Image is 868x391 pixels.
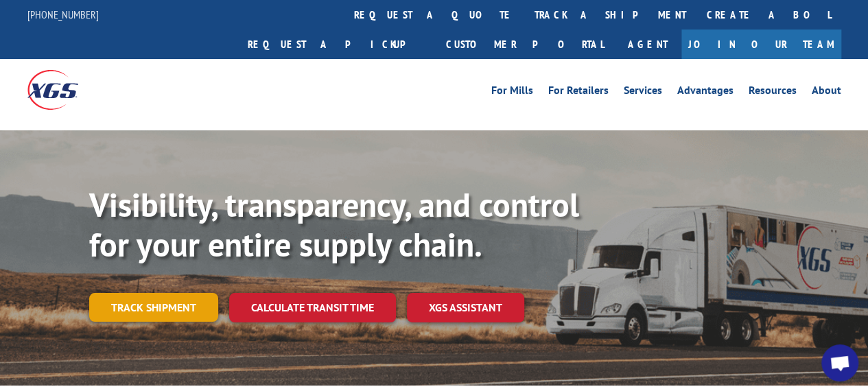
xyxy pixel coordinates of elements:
[436,29,614,59] a: Customer Portal
[89,293,218,322] a: Track shipment
[548,85,609,100] a: For Retailers
[27,8,99,21] a: [PHONE_NUMBER]
[677,85,734,100] a: Advantages
[681,29,841,59] a: Join Our Team
[491,85,533,100] a: For Mills
[614,29,681,59] a: Agent
[624,85,662,100] a: Services
[229,293,396,322] a: Calculate transit time
[407,293,524,322] a: XGS ASSISTANT
[812,85,841,100] a: About
[89,183,579,265] b: Visibility, transparency, and control for your entire supply chain.
[237,29,436,59] a: Request a pickup
[821,344,858,381] div: Open chat
[749,85,797,100] a: Resources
